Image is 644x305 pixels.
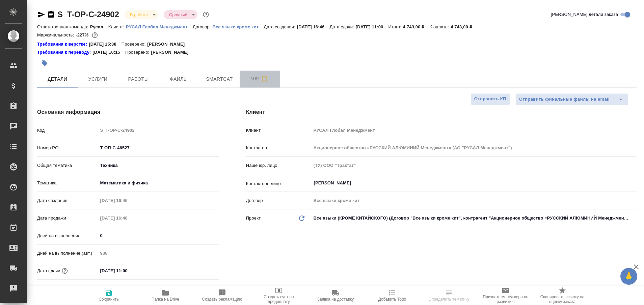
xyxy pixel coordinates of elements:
button: Если добавить услуги и заполнить их объемом, то дата рассчитается автоматически [60,266,69,275]
input: ✎ Введи что-нибудь [98,266,157,276]
p: Наше юр. лицо [246,162,311,169]
span: Скопировать ссылку на оценку заказа [538,295,587,304]
p: Дней на выполнение (авт.) [37,250,98,257]
p: [DATE] 15:38 [89,41,122,48]
div: Все языки (КРОМЕ КИТАЙСКОГО) (Договор "Все языки кроме кит", контрагент "Акционерное общество «РУ... [311,212,637,224]
span: Создать рекламацию [202,297,242,302]
p: Клиент [246,127,311,134]
p: К оплате: [429,24,451,29]
button: Заявка на доставку [307,286,364,305]
div: Нажми, чтобы открыть папку с инструкцией [37,41,89,48]
button: В работе [128,12,150,18]
button: Добавить Todo [364,286,421,305]
p: Номер PO [37,145,98,151]
p: 4 743,00 ₽ [403,24,430,29]
span: Сохранить [99,297,119,302]
a: Требования к переводу: [37,49,92,56]
input: Пустое поле [311,196,637,205]
input: ✎ Введи что-нибудь [98,231,219,240]
p: Дата создания: [264,24,297,29]
h4: Клиент [246,108,637,116]
p: Итого: [388,24,403,29]
span: Не пересчитывать [47,285,85,292]
div: Техника [98,160,219,171]
p: Дата создания [37,197,98,204]
button: Создать рекламацию [194,286,250,305]
span: Чат [244,75,276,83]
button: Срочный [167,12,189,18]
input: Пустое поле [98,196,157,205]
p: Договор [246,197,311,204]
p: Ответственная команда: [37,24,90,29]
span: Определить тематику [428,297,469,302]
p: Общая тематика [37,162,98,169]
button: Скопировать ссылку для ЯМессенджера [37,10,45,19]
button: Open [633,182,634,184]
p: [DATE] 11:00 [356,24,388,29]
button: Определить тематику [421,286,477,305]
p: Контактное лицо [246,180,311,187]
p: Тематика [37,180,98,186]
div: В работе [164,10,197,19]
h4: Основная информация [37,108,219,116]
p: Дата сдачи [37,268,60,274]
p: Русал [90,24,108,29]
p: Договор: [193,24,213,29]
p: [PERSON_NAME] [151,49,193,56]
p: Дата продажи [37,215,98,222]
p: Проект [246,215,261,222]
button: Доп статусы указывают на важность/срочность заказа [202,10,210,19]
p: Проверено: [125,49,151,56]
input: Пустое поле [311,160,637,170]
span: Призвать менеджера по развитию [481,295,530,304]
input: Пустое поле [311,143,637,153]
div: В работе [125,10,158,19]
input: Пустое поле [98,125,219,135]
span: Папка на Drive [152,297,179,302]
button: 12923.00 RUB; [90,31,99,40]
span: Отправить КП [474,95,506,103]
input: Пустое поле [98,213,157,223]
span: [PERSON_NAME] детали заказа [551,11,618,18]
span: Файлы [163,75,195,83]
p: Маржинальность: [37,32,76,37]
a: S_T-OP-C-24902 [57,10,119,19]
div: Нажми, чтобы открыть папку с инструкцией [37,49,92,56]
p: Дата сдачи: [329,24,355,29]
button: Отправить финальные файлы на email [515,93,613,105]
button: Добавить тэг [37,56,52,71]
svg: Подписаться [261,75,269,83]
p: [PERSON_NAME] [147,41,190,48]
button: Папка на Drive [137,286,194,305]
span: Заявка на доставку [317,297,354,302]
button: Скопировать ссылку [47,10,55,19]
div: Математика и физика [98,177,219,189]
p: 4 743,00 ₽ [451,24,477,29]
a: Требования к верстке: [37,41,89,48]
span: Детали [41,75,74,83]
button: 🙏 [620,268,637,285]
p: -227% [76,32,90,37]
button: Отправить КП [471,93,510,105]
p: Код [37,127,98,134]
button: Скопировать ссылку на оценку заказа [534,286,591,305]
input: ✎ Введи что-нибудь [98,143,219,153]
span: 🙏 [623,269,635,283]
button: Призвать менеджера по развитию [477,286,534,305]
input: Пустое поле [311,125,637,135]
a: Все языки кроме кит [212,24,264,29]
p: [DATE] 16:46 [297,24,330,29]
span: Создать счет на предоплату [254,295,303,304]
span: Отправить финальные файлы на email [519,96,610,103]
span: Добавить Todo [378,297,406,302]
span: Smartcat [203,75,236,83]
p: Дней на выполнение [37,232,98,239]
a: РУСАЛ Глобал Менеджмент [126,24,193,29]
div: split button [515,93,628,105]
button: Создать счет на предоплату [250,286,307,305]
button: Включи, если не хочешь, чтобы указанная дата сдачи изменилась после переставления заказа в 'Подтв... [90,284,99,293]
button: Сохранить [80,286,137,305]
span: Услуги [82,75,114,83]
